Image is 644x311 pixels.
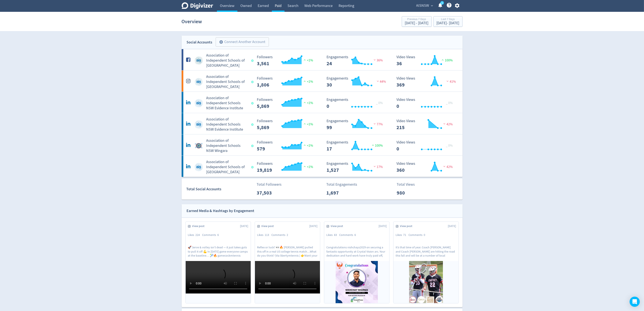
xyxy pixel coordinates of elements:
div: Comments [409,233,428,237]
img: Association of Independent Schools NSW Evidence Institute undefined [195,99,203,107]
span: 77% [373,122,383,126]
a: Association of Independent Schools of NSW undefinedAssociation of Independent Schools of [GEOGRAP... [182,156,463,177]
span: 0 [424,233,425,237]
p: 980 [397,189,421,197]
div: Last 7 Days [437,18,459,21]
span: <1% [303,80,313,84]
span: 44% [376,80,386,84]
span: Data last synced: 8 Sep 2025, 8:02am (AEST) [251,102,255,104]
div: Likes [327,233,339,237]
img: positive-performance.svg [303,122,307,125]
h5: Association of Independent Schools NSW Evidence Institute [206,117,248,132]
div: Likes [188,233,202,237]
span: AISNSW [416,2,429,9]
img: Association of Independent Schools of NSW undefined [195,56,203,65]
p: It’s that time of year. Coach [PERSON_NAME] and Coach [PERSON_NAME] are hitting the road this fal... [396,245,456,257]
div: Open Intercom Messenger [630,297,640,307]
div: [DATE] - [DATE] [437,21,459,25]
img: positive-performance.svg [303,58,307,61]
span: 6 [355,233,356,237]
div: Social Accounts [187,39,212,45]
svg: Followers --- [255,119,318,130]
span: [DATE] [448,224,456,228]
span: 6 [218,233,219,237]
a: Association of Independent Schools of NSW undefinedAssociation of Independent Schools of [GEOGRAP... [182,49,463,70]
span: 2 [287,233,288,237]
a: View post[DATE]Likes71Comments0It’s that time of year. Coach [PERSON_NAME] and Coach [PERSON_NAME... [393,222,459,303]
span: <1% [303,143,313,148]
svg: Engagements 99 [325,119,388,130]
svg: Video Views 0 [394,140,458,151]
svg: Followers --- [255,55,318,66]
span: _ 0% [446,143,453,148]
div: Comments [339,233,358,237]
span: View post [192,224,207,228]
span: 41% [445,80,456,84]
p: 1,697 [326,189,351,197]
img: Association of Independent Schools of NSW undefined [195,78,203,86]
img: negative-performance.svg [376,80,380,83]
a: Connect Another Account [212,38,269,47]
span: View post [331,224,346,228]
div: Comments [272,233,291,237]
svg: Followers --- [255,76,318,88]
span: <1% [303,58,313,62]
button: Previous 7 Days[DATE] - [DATE] [402,16,432,27]
div: Previous 7 Days [405,18,429,21]
img: Association of Independent Schools of NSW undefined [195,163,203,171]
span: 71 [403,233,406,237]
span: expand_more [430,4,434,8]
span: [DATE] [240,224,248,228]
img: negative-performance.svg [442,122,447,125]
span: _ 0% [446,101,453,105]
h5: Association of Independent Schools of [GEOGRAPHIC_DATA] [206,53,248,68]
a: View post[DATE]Likes113Comments2Reflex or luck? 👀🔥 [PERSON_NAME] pulled this off in a real US col... [255,222,320,303]
p: 🚀 Serve & volley isn’t dead — it just takes guts to pull it off 💪 In [DATE] game everyone camps a... [188,245,248,257]
svg: Video Views 0 [394,98,458,109]
a: Association of Independent Schools NSW Evidence Institute undefinedAssociation of Independent Sch... [182,113,463,134]
div: Comments [202,233,221,237]
p: Total Engagements [326,182,357,187]
span: [DATE] [309,224,318,228]
img: negative-performance.svg [373,122,377,125]
p: Congratulations nishchays2029 on securing a fantastic opportunity at Crystal Vision arc. Your ded... [327,245,387,257]
span: 100% [441,58,453,62]
img: positive-performance.svg [303,165,307,168]
span: add_circle [219,40,223,44]
span: Data last synced: 8 Sep 2025, 3:02am (AEST) [251,59,255,62]
span: 36% [373,58,383,62]
svg: Engagements 30 [325,76,388,88]
span: 113 [265,233,269,237]
span: 83 [334,233,337,237]
span: <1% [303,122,313,126]
span: <1% [303,165,313,169]
span: Data last synced: 8 Sep 2025, 8:02am (AEST) [251,145,255,147]
span: View post [400,224,415,228]
img: positive-performance.svg [371,143,375,147]
text: 1 [441,1,442,4]
span: [DATE] [379,224,387,228]
p: Total Views [397,182,421,187]
span: 224 [196,233,200,237]
img: positive-performance.svg [441,58,445,61]
img: negative-performance.svg [442,165,447,168]
span: 42% [442,165,453,169]
button: AISNSW [415,2,434,9]
span: 100% [371,143,383,148]
img: Association of Independent Schools NSW Wingara undefined [195,142,203,150]
a: Association of Independent Schools of NSW undefinedAssociation of Independent Schools of [GEOGRAP... [182,70,463,92]
svg: Video Views 369 [394,76,458,88]
div: Likes [257,233,272,237]
div: Likes [396,233,409,237]
svg: Engagements 1,527 [325,162,388,173]
svg: Engagements 17 [325,140,388,151]
svg: Video Views 215 [394,119,458,130]
svg: Engagements 0 [325,98,388,109]
img: positive-performance.svg [303,143,307,147]
a: 1 [440,1,444,5]
img: negative-performance.svg [445,80,450,83]
div: Earned Media & Hashtags by Engagement [187,208,255,214]
span: Data last synced: 8 Sep 2025, 3:02am (AEST) [251,81,255,83]
h5: Association of Independent Schools of [GEOGRAPHIC_DATA] [206,160,248,175]
img: Association of Independent Schools NSW Evidence Institute undefined [195,120,203,129]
